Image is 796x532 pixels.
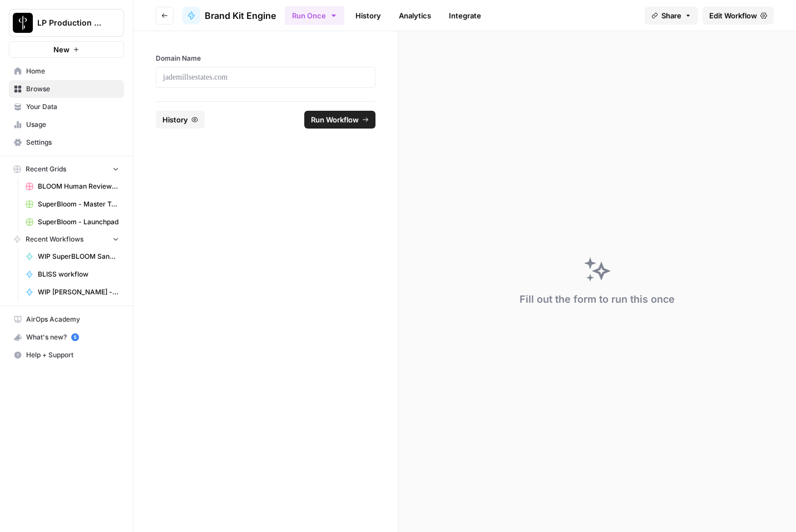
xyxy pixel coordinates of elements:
[38,252,119,262] span: WIP SuperBLOOM Sandbox
[9,311,124,328] a: AirOps Academy
[156,111,205,129] button: History
[9,328,124,346] button: What's new? 5
[304,111,375,129] button: Run Workflow
[205,9,276,22] span: Brand Kit Engine
[182,7,276,24] a: Brand Kit Engine
[38,181,119,191] span: BLOOM Human Review (ver2)
[21,283,124,301] a: WIP [PERSON_NAME] - Heavy LP Blog Refresh for LLM Search Friendliness
[73,334,76,340] text: 5
[9,116,124,134] a: Usage
[645,7,698,24] button: Share
[21,248,124,265] a: WIP SuperBLOOM Sandbox
[661,10,681,21] span: Share
[38,217,119,227] span: SuperBloom - Launchpad
[9,62,124,80] a: Home
[26,120,119,130] span: Usage
[9,41,124,58] button: New
[9,161,124,178] button: Recent Grids
[13,13,33,33] img: LP Production Workloads Logo
[9,231,124,248] button: Recent Workflows
[9,98,124,116] a: Your Data
[392,7,438,24] a: Analytics
[26,164,66,174] span: Recent Grids
[9,346,124,364] button: Help + Support
[37,17,105,28] span: LP Production Workloads
[9,134,124,151] a: Settings
[156,53,375,63] label: Domain Name
[9,80,124,98] a: Browse
[21,178,124,195] a: BLOOM Human Review (ver2)
[21,265,124,283] a: BLISS workflow
[38,287,119,297] span: WIP [PERSON_NAME] - Heavy LP Blog Refresh for LLM Search Friendliness
[38,199,119,209] span: SuperBloom - Master Topic List
[709,10,757,21] span: Edit Workflow
[71,333,79,341] a: 5
[38,269,119,279] span: BLISS workflow
[26,66,119,76] span: Home
[26,84,119,94] span: Browse
[26,314,119,324] span: AirOps Academy
[311,114,359,125] span: Run Workflow
[703,7,774,24] a: Edit Workflow
[162,114,188,125] span: History
[520,292,675,307] div: Fill out the form to run this once
[26,102,119,112] span: Your Data
[442,7,488,24] a: Integrate
[26,234,83,244] span: Recent Workflows
[26,350,119,360] span: Help + Support
[9,329,123,346] div: What's new?
[26,137,119,147] span: Settings
[21,195,124,213] a: SuperBloom - Master Topic List
[53,44,70,55] span: New
[21,213,124,231] a: SuperBloom - Launchpad
[285,6,344,25] button: Run Once
[9,9,124,37] button: Workspace: LP Production Workloads
[349,7,388,24] a: History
